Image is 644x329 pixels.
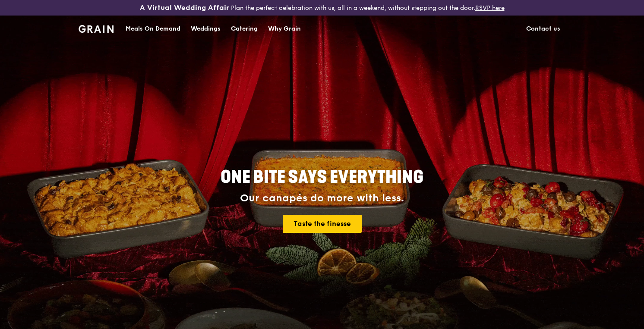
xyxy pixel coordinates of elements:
[186,16,226,42] a: Weddings
[226,16,263,42] a: Catering
[126,16,180,42] div: Meals On Demand
[191,16,221,42] div: Weddings
[221,167,423,188] span: ONE BITE SAYS EVERYTHING
[521,16,565,42] a: Contact us
[268,16,301,42] div: Why Grain
[231,16,258,42] div: Catering
[283,215,362,233] a: Taste the finesse
[140,3,229,12] h3: A Virtual Wedding Affair
[263,16,306,42] a: Why Grain
[167,192,477,204] div: Our canapés do more with less.
[79,25,114,33] img: Grain
[107,3,537,12] div: Plan the perfect celebration with us, all in a weekend, without stepping out the door.
[475,4,505,12] a: RSVP here
[79,15,114,41] a: GrainGrain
